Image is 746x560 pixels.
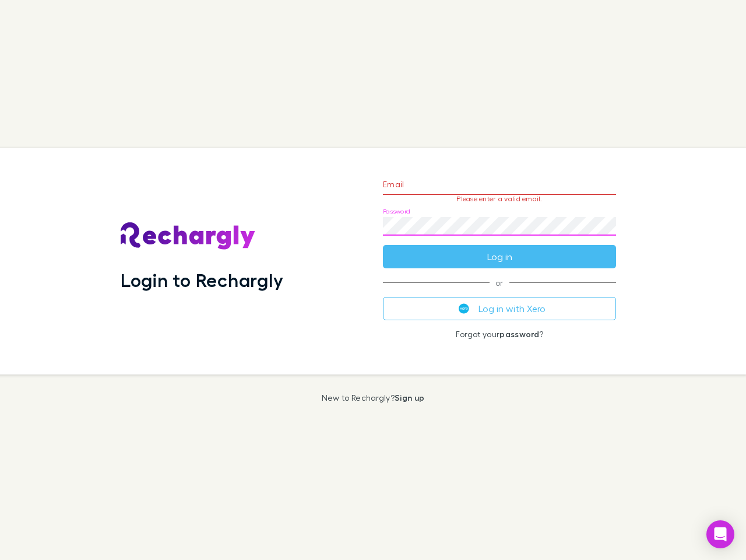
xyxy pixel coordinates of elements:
[121,222,256,250] img: Rechargly's Logo
[383,195,616,203] p: Please enter a valid email.
[383,297,616,320] button: Log in with Xero
[395,393,424,402] a: Sign up
[121,269,283,291] h1: Login to Rechargly
[383,330,616,339] p: Forgot your ?
[499,329,539,339] a: password
[383,245,616,268] button: Log in
[322,393,425,402] p: New to Rechargly?
[383,207,410,216] label: Password
[459,303,469,314] img: Xero's logo
[706,520,734,548] div: Open Intercom Messenger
